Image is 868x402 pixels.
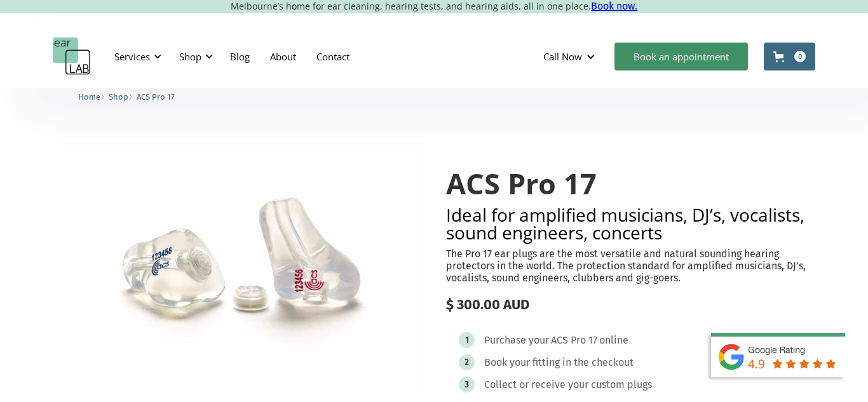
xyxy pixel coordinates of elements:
[179,50,201,63] div: Shop
[465,380,469,389] div: 3
[53,142,422,396] img: ACS Pro 17
[109,92,128,102] span: Shop
[484,356,634,369] div: Book your fitting in the checkout
[53,37,91,76] a: home
[599,334,628,347] div: online
[114,50,150,63] div: Services
[109,90,128,102] a: Shop
[109,90,137,104] li: 〉
[533,37,608,76] div: Call Now
[78,92,100,102] span: Home
[137,92,175,102] span: ACS Pro 17
[794,51,806,62] div: 0
[306,38,360,75] a: Contact
[465,335,469,345] div: 1
[484,334,549,347] div: Purchase your
[107,37,165,76] div: Services
[614,43,748,70] a: Book an appointment
[78,90,100,102] a: Home
[53,142,422,396] a: open lightbox
[220,38,260,75] a: Blog
[78,90,109,104] li: 〉
[446,206,815,241] h2: Ideal for amplified musicians, DJ’s, vocalists, sound engineers, concerts
[446,297,815,313] div: $ 300.00 AUD
[543,50,582,63] div: Call Now
[551,334,597,347] div: ACS Pro 17
[172,37,217,76] div: Shop
[764,43,815,70] a: Open cart
[260,38,306,75] a: About
[446,168,815,199] h1: ACS Pro 17
[484,379,652,391] div: Collect or receive your custom plugs
[465,358,469,367] div: 2
[137,90,175,102] a: ACS Pro 17
[446,248,815,285] p: The Pro 17 ear plugs are the most versatile and natural sounding hearing protectors in the world....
